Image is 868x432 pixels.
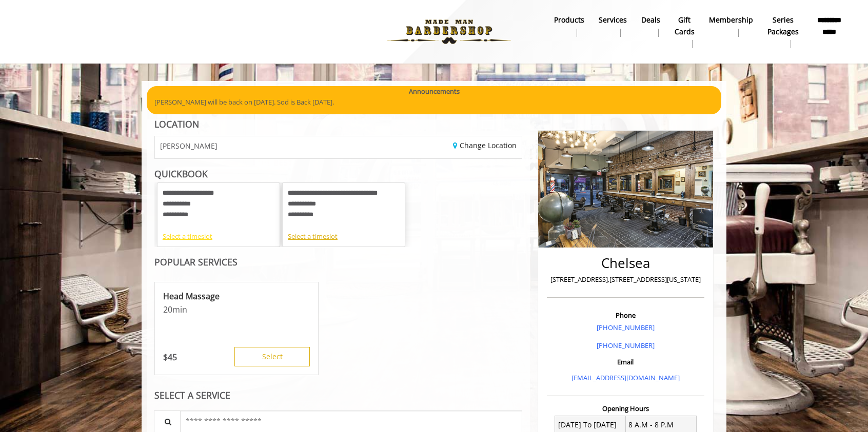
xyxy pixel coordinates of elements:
h2: Chelsea [549,256,702,271]
p: 45 [163,352,177,363]
b: Membership [709,14,753,26]
p: [STREET_ADDRESS],[STREET_ADDRESS][US_STATE] [549,274,702,285]
a: ServicesServices [591,13,634,39]
span: min [172,304,187,315]
div: SELECT A SERVICE [154,390,522,400]
a: [PHONE_NUMBER] [597,341,655,350]
p: 20 [163,304,310,315]
h3: Email [549,358,702,365]
div: Select a timeslot [288,231,400,242]
a: [EMAIL_ADDRESS][DOMAIN_NAME] [571,373,680,382]
span: $ [163,352,168,363]
a: Series packagesSeries packages [760,13,806,51]
b: products [554,14,584,26]
a: Change Location [453,140,517,150]
a: DealsDeals [634,13,667,39]
a: MembershipMembership [702,13,760,39]
div: Select a timeslot [163,231,274,242]
b: QUICKBOOK [154,168,208,180]
span: [PERSON_NAME] [160,142,218,150]
b: POPULAR SERVICES [154,256,238,268]
a: [PHONE_NUMBER] [597,323,655,332]
b: Series packages [767,14,799,37]
b: Announcements [409,86,460,97]
p: [PERSON_NAME] will be back on [DATE]. Sod is Back [DATE]. [154,97,714,108]
a: Productsproducts [547,13,591,39]
b: LOCATION [154,118,199,130]
img: Made Man Barbershop logo [379,4,520,60]
a: Gift cardsgift cards [667,13,702,51]
button: Select [234,347,310,366]
h3: Opening Hours [547,405,704,412]
h3: Phone [549,312,702,319]
p: Head Massage [163,291,310,302]
b: gift cards [675,14,695,37]
b: Services [599,14,627,26]
b: Deals [641,14,660,26]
